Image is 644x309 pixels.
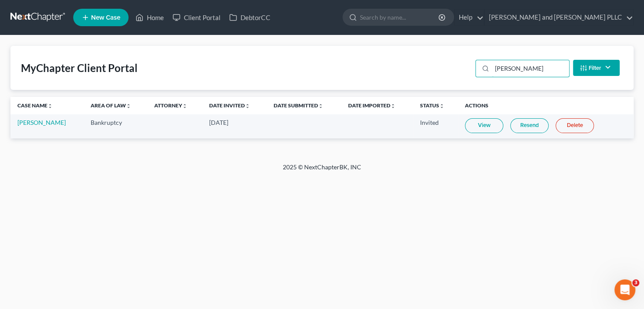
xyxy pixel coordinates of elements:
[209,102,250,109] a: Date Invitedunfold_more
[492,60,569,77] input: Search...
[21,61,138,75] div: MyChapter Client Portal
[413,114,458,138] td: Invited
[225,10,274,25] a: DebtorCC
[90,102,131,109] a: Area of Lawunfold_more
[465,118,503,133] a: View
[439,103,444,109] i: unfold_more
[209,119,228,126] span: [DATE]
[485,10,633,25] a: [PERSON_NAME] and [PERSON_NAME] PLLC
[74,163,570,179] div: 2025 © NextChapterBK, INC
[17,119,66,126] a: [PERSON_NAME]
[91,14,120,21] span: New Case
[454,10,484,25] a: Help
[348,102,396,109] a: Date Importedunfold_more
[458,97,634,114] th: Actions
[17,102,53,109] a: Case Nameunfold_more
[614,279,635,300] iframe: Intercom live chat
[318,103,323,109] i: unfold_more
[125,103,131,109] i: unfold_more
[420,102,444,109] a: Statusunfold_more
[168,10,225,25] a: Client Portal
[245,103,250,109] i: unfold_more
[390,103,396,109] i: unfold_more
[510,118,549,133] a: Resend
[573,60,620,76] button: Filter
[83,114,147,138] td: Bankruptcy
[274,102,323,109] a: Date Submittedunfold_more
[47,103,53,109] i: unfold_more
[131,10,168,25] a: Home
[182,103,187,109] i: unfold_more
[154,102,187,109] a: Attorneyunfold_more
[360,9,440,25] input: Search by name...
[556,118,594,133] a: Delete
[632,279,639,286] span: 3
